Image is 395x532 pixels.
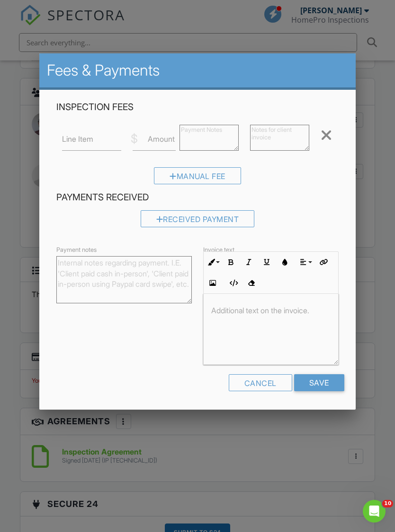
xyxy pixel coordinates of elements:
[62,134,93,144] label: Line Item
[314,253,332,271] button: Insert Link (⌘K)
[240,253,258,271] button: Italic (⌘I)
[204,274,222,292] button: Insert Image (⌘P)
[242,274,260,292] button: Clear Formatting
[141,217,255,226] a: Received Payment
[56,101,338,113] h4: Inspection Fees
[148,134,175,144] label: Amount
[296,253,314,271] button: Align
[382,500,393,507] span: 10
[294,374,344,391] input: Save
[47,61,348,80] h2: Fees & Payments
[154,174,241,183] a: Manual Fee
[204,253,222,271] button: Inline Style
[224,274,242,292] button: Code View
[141,210,255,227] div: Received Payment
[131,131,138,147] div: $
[154,167,241,184] div: Manual Fee
[276,253,294,271] button: Colors
[222,253,240,271] button: Bold (⌘B)
[56,191,338,204] h4: Payments Received
[56,246,97,254] label: Payment notes
[258,253,276,271] button: Underline (⌘U)
[203,246,234,254] label: Invoice text
[363,500,386,523] iframe: Intercom live chat
[229,374,292,391] div: Cancel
